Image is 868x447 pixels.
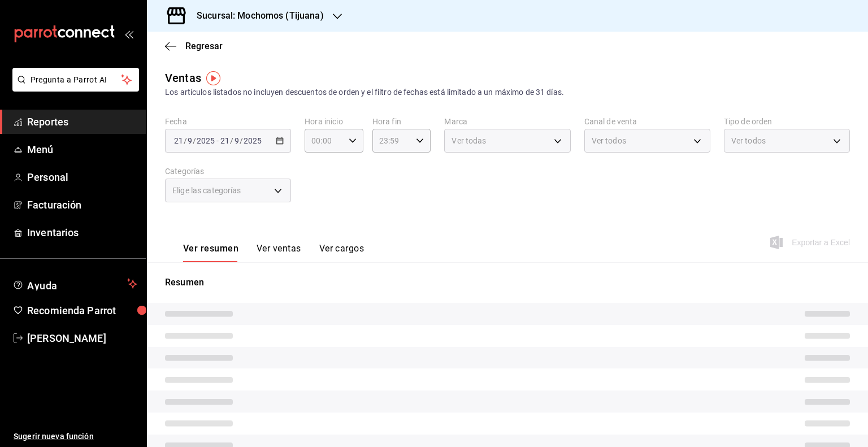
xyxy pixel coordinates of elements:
[206,71,220,85] img: Tooltip marker
[216,136,219,145] span: -
[124,29,133,38] button: open_drawer_menu
[372,118,431,125] label: Hora fin
[31,74,121,86] span: Pregunta a Parrot AI
[165,276,850,289] p: Resumen
[165,41,223,51] button: Regresar
[185,41,223,51] span: Regresar
[165,86,850,98] div: Los artículos listados no incluyen descuentos de orden y el filtro de fechas está limitado a un m...
[14,431,137,442] span: Sugerir nueva función
[12,68,139,92] button: Pregunta a Parrot AI
[27,303,137,318] span: Recomienda Parrot
[165,167,291,175] label: Categorías
[257,243,301,262] button: Ver ventas
[230,136,233,145] span: /
[183,243,238,262] button: Ver resumen
[240,136,243,145] span: /
[8,82,139,94] a: Pregunta a Parrot AI
[724,118,850,125] label: Tipo de orden
[165,70,201,86] div: Ventas
[172,185,241,196] span: Elige las categorías
[27,114,137,129] span: Reportes
[27,277,123,290] span: Ayuda
[183,243,364,262] div: navigation tabs
[305,118,363,125] label: Hora inicio
[234,136,240,145] input: --
[592,135,626,146] span: Ver todos
[165,118,291,125] label: Fecha
[193,136,196,145] span: /
[27,197,137,212] span: Facturación
[27,225,137,240] span: Inventarios
[187,136,193,145] input: --
[243,136,262,145] input: ----
[444,118,570,125] label: Marca
[27,331,137,346] span: [PERSON_NAME]
[188,9,324,23] h3: Sucursal: Mochomos (Tijuana)
[184,136,187,145] span: /
[584,118,710,125] label: Canal de venta
[319,243,364,262] button: Ver cargos
[220,136,230,145] input: --
[196,136,215,145] input: ----
[27,170,137,185] span: Personal
[173,136,184,145] input: --
[731,135,766,146] span: Ver todos
[452,135,486,146] span: Ver todas
[27,142,137,157] span: Menú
